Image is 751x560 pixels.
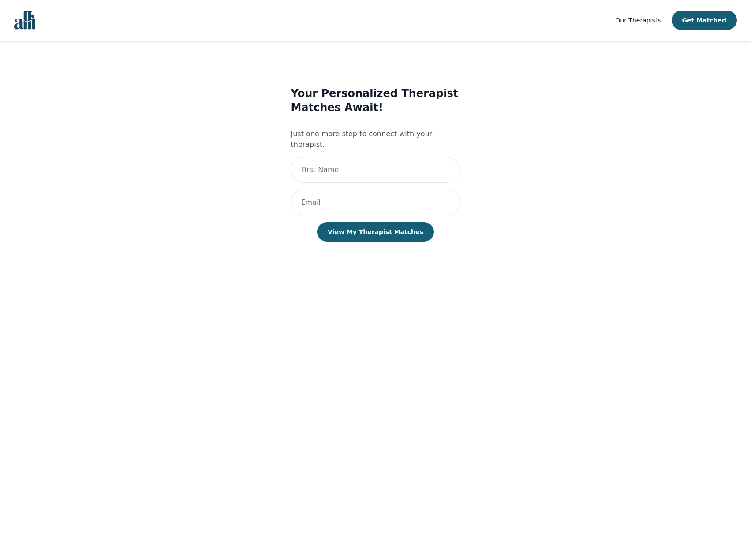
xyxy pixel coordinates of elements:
h3: Your Personalized Therapist Matches Await! [291,86,460,115]
p: Just one more step to connect with your therapist. [291,129,460,150]
button: Get Matched [672,11,737,30]
img: alli logo [14,11,35,30]
input: First Name [291,157,460,183]
a: Our Therapists [615,15,661,26]
span: Our Therapists [615,17,661,24]
input: Email [291,190,460,215]
button: View My Therapist Matches [317,222,434,242]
